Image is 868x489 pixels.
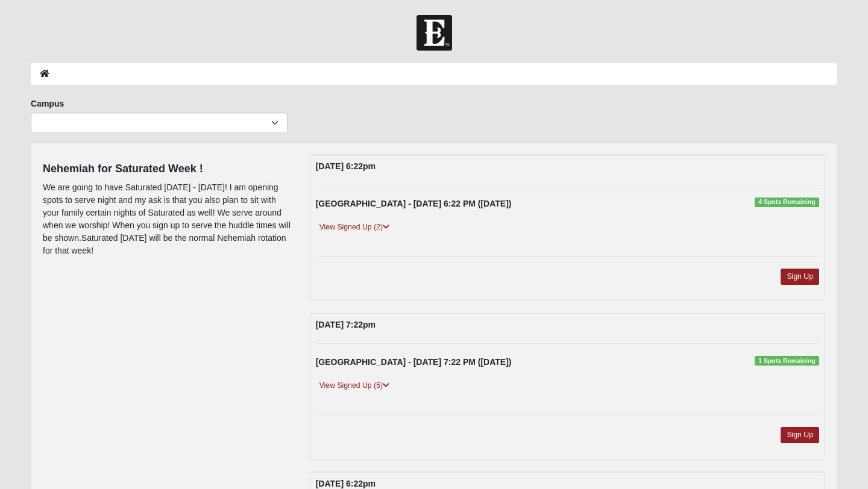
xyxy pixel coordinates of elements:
[755,356,819,366] span: 1 Spots Remaining
[316,199,512,208] strong: [GEOGRAPHIC_DATA] - [DATE] 6:22 PM ([DATE])
[755,198,819,207] span: 4 Spots Remaining
[316,221,393,234] a: View Signed Up (2)
[316,379,393,392] a: View Signed Up (5)
[31,98,64,110] label: Campus
[316,479,376,488] strong: [DATE] 6:22pm
[417,15,452,51] img: Church of Eleven22 Logo
[316,161,376,171] strong: [DATE] 6:22pm
[781,269,819,285] a: Sign Up
[43,163,292,176] h4: Nehemiah for Saturated Week !
[781,427,819,443] a: Sign Up
[316,320,376,329] strong: [DATE] 7:22pm
[316,357,512,367] strong: [GEOGRAPHIC_DATA] - [DATE] 7:22 PM ([DATE])
[43,181,292,257] p: We are going to have Saturated [DATE] - [DATE]! I am opening spots to serve night and my ask is t...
